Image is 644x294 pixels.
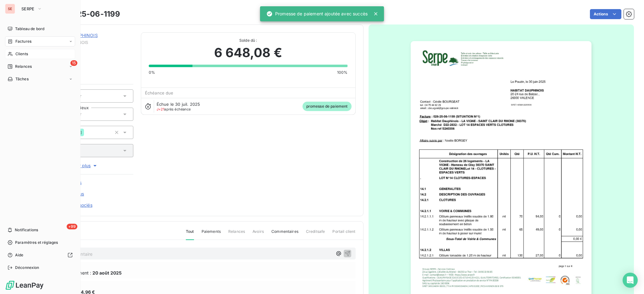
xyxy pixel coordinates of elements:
a: Tâches [5,74,75,84]
span: Portail client [332,229,355,239]
span: 41HABDAUPHINOIS [49,40,133,45]
span: Creditsafe [306,229,325,239]
span: Clients [15,51,28,57]
div: Promesse de paiement ajoutée avec succès [266,8,368,19]
span: Voir plus [73,163,98,169]
span: Solde dû : [149,38,348,43]
span: Notifications [15,227,38,233]
button: Voir plus [38,162,133,169]
span: Échue le 30 juil. 2025 [157,102,200,107]
a: Tableau de bord [5,24,75,34]
a: Aide [5,250,75,260]
span: Tout [186,229,194,240]
span: Tâches [15,76,29,82]
span: 100% [337,70,348,75]
h3: 026-25-06-1199 [59,8,120,20]
a: Factures [5,36,75,46]
img: Logo LeanPay [5,280,44,290]
button: Actions [590,9,621,19]
span: 0% [149,70,155,75]
span: Échéance due [145,90,174,95]
span: SERPE [21,6,35,11]
span: Relances [15,64,32,69]
span: Aide [15,252,24,258]
span: Avoirs [253,229,264,239]
span: 6 648,08 € [214,43,282,62]
span: 15 [70,60,77,66]
span: Commentaires [271,229,298,239]
div: SE [5,4,15,14]
span: 20 août 2025 [92,270,122,276]
span: +99 [67,224,77,229]
span: promesse de paiement [303,102,352,111]
span: Paiements [202,229,221,239]
a: 15Relances [5,61,75,72]
a: Paramètres et réglages [5,238,75,248]
span: Tableau de bord [15,26,44,32]
span: Paramètres et réglages [15,240,58,245]
div: Open Intercom Messenger [623,273,638,288]
span: après échéance [157,107,191,111]
span: J+21 [157,107,164,111]
a: Clients [5,49,75,59]
span: Relances [228,229,245,239]
span: Déconnexion [15,265,39,270]
span: Factures [15,39,31,44]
